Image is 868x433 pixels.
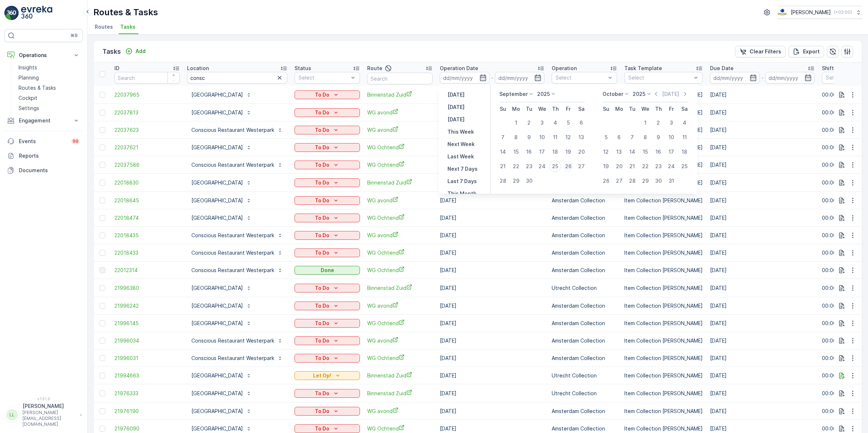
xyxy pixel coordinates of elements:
div: 30 [523,175,535,187]
div: 17 [666,146,677,158]
div: 7 [497,131,509,143]
div: 11 [679,131,690,143]
div: 27 [576,161,587,172]
div: Toggle Row Selected [100,215,105,221]
p: Clear Filters [750,48,781,55]
span: WG avond [367,337,433,344]
div: 6 [613,131,625,143]
a: Planning [16,73,83,83]
td: [DATE] [436,227,548,244]
div: 15 [510,146,522,158]
td: [DATE] [436,139,548,156]
td: [DATE] [706,121,818,139]
p: Export [803,48,820,55]
a: WG Ochtend [367,319,433,327]
div: 21 [497,161,509,172]
p: Insights [19,64,37,71]
div: 26 [563,161,574,172]
div: 31 [666,175,677,187]
a: 21994663 [114,372,180,379]
div: 6 [576,117,587,129]
div: 3 [666,117,677,129]
a: WG Ochtend [367,214,433,222]
p: Next 7 Days [447,165,478,173]
p: Conscious Restaurant Westerpark [191,267,274,274]
div: 17 [536,146,548,158]
button: To Do [295,126,360,134]
p: [DATE] [447,91,465,98]
div: Toggle Row Selected [100,198,105,203]
td: [DATE] [436,104,548,121]
div: Toggle Row Selected [100,162,105,168]
span: 21996242 [114,302,180,309]
span: Binnenstad Zuid [367,179,433,186]
td: [DATE] [706,315,818,332]
p: [GEOGRAPHIC_DATA] [191,302,243,309]
button: Last Week [445,152,477,161]
div: 10 [536,131,548,143]
p: To Do [315,284,329,292]
div: Toggle Row Selected [100,110,105,116]
button: Operations [4,48,83,62]
button: [GEOGRAPHIC_DATA] [187,282,256,294]
div: Toggle Row Selected [100,373,105,379]
button: To Do [295,214,360,222]
div: 5 [563,117,574,129]
a: WG Ochtend [367,161,433,169]
p: Events [19,138,67,145]
a: Settings [16,103,83,113]
td: [DATE] [436,332,548,349]
a: WG avond [367,197,433,204]
td: [DATE] [706,244,818,262]
button: Conscious Restaurant Westerpark [187,159,287,171]
button: Next 7 Days [445,165,480,173]
div: 16 [523,146,535,158]
td: [DATE] [436,192,548,209]
td: [DATE] [706,156,818,174]
a: Binnenstad Zuid [367,372,433,379]
a: Cockpit [16,93,83,103]
a: WG avond [367,302,433,309]
p: 99 [73,138,78,144]
a: Binnenstad Zuid [367,91,433,98]
td: [DATE] [436,297,548,315]
p: This Week [447,128,474,135]
div: 25 [549,161,561,172]
p: [DATE] [447,116,465,123]
div: 29 [640,175,651,187]
div: 2 [523,117,535,129]
p: [GEOGRAPHIC_DATA] [191,179,243,186]
div: 2 [653,117,664,129]
p: Planning [19,74,39,81]
a: 22037965 [114,91,180,98]
p: Conscious Restaurant Westerpark [191,161,274,169]
div: 5 [600,131,612,143]
div: 1 [640,117,651,129]
button: Conscious Restaurant Westerpark [187,247,287,259]
div: 24 [536,161,548,172]
div: 22 [640,161,651,172]
p: [GEOGRAPHIC_DATA] [191,372,243,379]
td: [DATE] [706,192,818,209]
a: Insights [16,62,83,73]
button: To Do [295,231,360,240]
a: WG avond [367,126,433,134]
td: [DATE] [706,139,818,156]
p: To Do [315,179,329,186]
p: To Do [315,302,329,309]
a: 22012314 [114,267,180,274]
button: To Do [295,90,360,99]
button: [GEOGRAPHIC_DATA] [187,300,256,312]
button: To Do [295,336,360,345]
div: 7 [626,131,638,143]
div: 19 [600,161,612,172]
div: 13 [613,146,625,158]
td: [DATE] [706,367,818,384]
span: 22018435 [114,232,180,239]
p: To Do [315,249,329,256]
button: Next Week [445,140,478,149]
span: 21996380 [114,284,180,292]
